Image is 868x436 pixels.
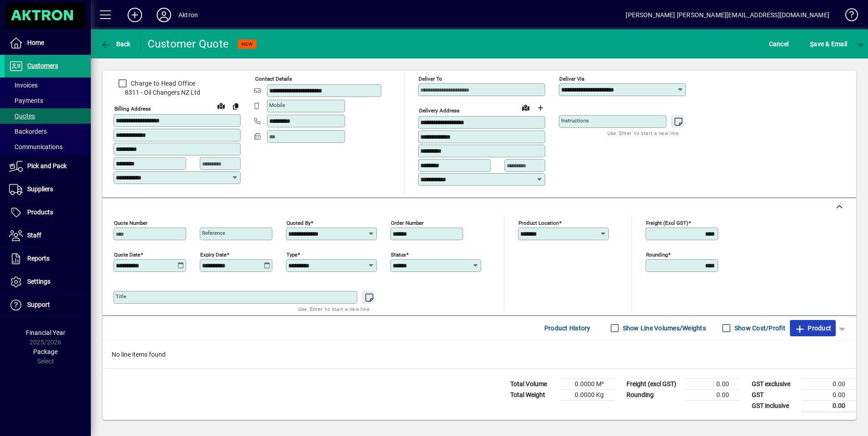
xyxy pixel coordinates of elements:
[5,155,91,178] a: Pick and Pack
[269,102,285,108] mat-label: Mobile
[747,400,802,412] td: GST inclusive
[98,36,133,52] button: Back
[116,293,126,300] mat-label: Title
[114,219,148,226] mat-label: Quote number
[622,389,686,400] td: Rounding
[769,37,789,51] span: Cancel
[518,219,559,226] mat-label: Product location
[5,78,91,93] a: Invoices
[120,7,149,23] button: Add
[214,98,228,113] a: View on map
[9,112,35,120] span: Quotes
[100,40,131,48] span: Back
[747,389,802,400] td: GST
[802,378,856,389] td: 0.00
[506,378,560,389] td: Total Volume
[149,7,178,23] button: Profile
[27,278,50,285] span: Settings
[5,201,91,224] a: Products
[5,124,91,139] a: Backorders
[27,232,41,239] span: Staff
[560,378,615,389] td: 0.0000 M³
[114,251,140,257] mat-label: Quote date
[767,36,791,52] button: Cancel
[27,185,53,193] span: Suppliers
[533,101,547,115] button: Choose address
[506,389,560,400] td: Total Weight
[518,100,533,115] a: View on map
[5,32,91,54] a: Home
[686,389,740,400] td: 0.00
[298,304,370,314] mat-hint: Use 'Enter' to start a new line
[5,178,91,201] a: Suppliers
[561,117,589,124] mat-label: Instructions
[686,378,740,389] td: 0.00
[790,320,836,336] button: Product
[113,88,241,97] span: 8311 - Oil Changers NZ Ltd
[838,2,857,31] a: Knowledge Base
[733,324,785,333] label: Show Cost/Profit
[200,251,227,257] mat-label: Expiry date
[391,219,424,226] mat-label: Order number
[607,128,679,138] mat-hint: Use 'Enter' to start a new line
[9,82,38,89] span: Invoices
[810,40,814,48] span: S
[27,208,53,216] span: Products
[646,219,688,226] mat-label: Freight (excl GST)
[27,162,67,170] span: Pick and Pack
[26,329,65,336] span: Financial Year
[5,224,91,247] a: Staff
[559,76,584,82] mat-label: Deliver via
[9,128,47,135] span: Backorders
[419,76,442,82] mat-label: Deliver To
[91,36,141,52] app-page-header-button: Back
[27,255,49,262] span: Reports
[5,108,91,124] a: Quotes
[5,271,91,293] a: Settings
[202,230,225,236] mat-label: Reference
[626,8,829,22] div: [PERSON_NAME] [PERSON_NAME][EMAIL_ADDRESS][DOMAIN_NAME]
[391,251,406,257] mat-label: Status
[9,143,63,150] span: Communications
[178,8,198,22] div: Aktron
[5,139,91,155] a: Communications
[541,320,594,336] button: Product History
[747,378,802,389] td: GST exclusive
[228,99,243,113] button: Copy to Delivery address
[810,37,847,51] span: ave & Email
[621,324,706,333] label: Show Line Volumes/Weights
[544,321,591,335] span: Product History
[286,219,311,226] mat-label: Quoted by
[27,62,58,69] span: Customers
[27,301,50,308] span: Support
[286,251,297,257] mat-label: Type
[622,378,686,389] td: Freight (excl GST)
[646,251,668,257] mat-label: Rounding
[805,36,852,52] button: Save & Email
[33,348,58,355] span: Package
[794,321,831,335] span: Product
[27,39,44,46] span: Home
[9,97,43,104] span: Payments
[129,79,195,88] label: Charge to Head Office
[802,389,856,400] td: 0.00
[103,341,856,368] div: No line items found
[242,41,253,47] span: NEW
[5,247,91,270] a: Reports
[802,400,856,412] td: 0.00
[5,294,91,316] a: Support
[5,93,91,108] a: Payments
[560,389,615,400] td: 0.0000 Kg
[148,37,229,51] div: Customer Quote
